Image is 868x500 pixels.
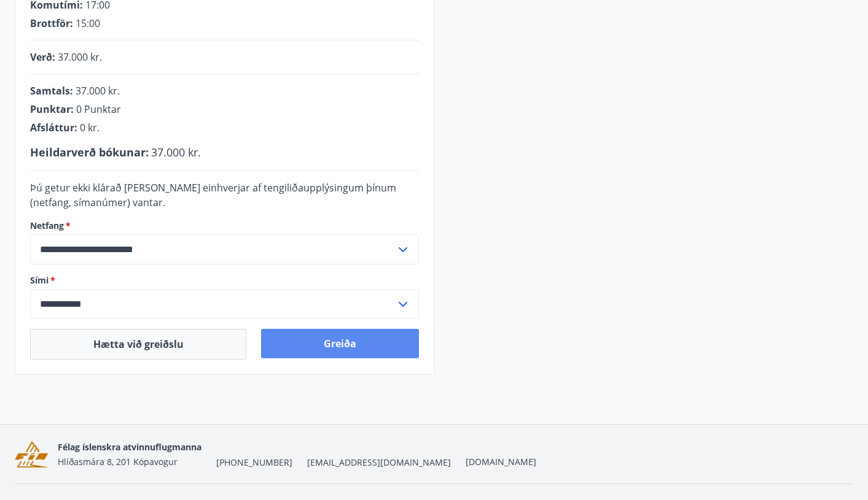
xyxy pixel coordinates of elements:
[80,121,100,134] span: 0 kr.
[30,102,74,116] span: Punktar :
[30,329,246,360] button: Hætta við greiðslu
[30,274,419,287] label: Sími
[30,17,73,30] span: Brottför :
[216,456,292,469] span: [PHONE_NUMBER]
[30,220,419,232] label: Netfang
[76,17,100,30] span: 15:00
[30,181,396,209] span: Þú getur ekki klárað [PERSON_NAME] einhverjar af tengiliðaupplýsingum þínum (netfang, símanúmer) ...
[30,84,73,98] span: Samtals :
[58,441,201,453] span: Félag íslenskra atvinnuflugmanna
[151,145,201,160] span: 37.000 kr.
[15,441,48,467] img: FGYwLRsDkrbKU9IF3wjeuKl1ApL8nCcSRU6gK6qq.png
[261,329,418,358] button: Greiða
[30,50,55,64] span: Verð :
[76,84,120,98] span: 37.000 kr.
[58,50,102,64] span: 37.000 kr.
[30,145,149,160] span: Heildarverð bókunar :
[466,456,536,467] a: [DOMAIN_NAME]
[30,121,77,134] span: Afsláttur :
[76,102,121,116] span: 0 Punktar
[58,456,178,467] span: Hlíðasmára 8, 201 Kópavogur
[307,456,451,469] span: [EMAIL_ADDRESS][DOMAIN_NAME]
